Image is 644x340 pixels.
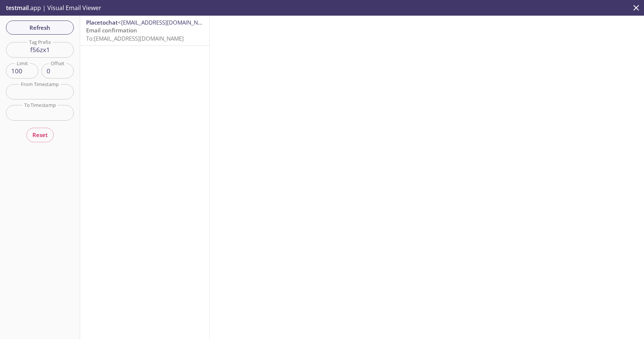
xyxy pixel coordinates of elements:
span: To: [EMAIL_ADDRESS][DOMAIN_NAME] [86,35,184,42]
span: Email confirmation [86,26,137,34]
span: Refresh [12,23,68,32]
span: <[EMAIL_ADDRESS][DOMAIN_NAME]> [118,19,214,26]
span: testmail [6,4,29,12]
nav: emails [80,16,209,46]
button: Reset [26,128,54,142]
span: Reset [32,130,48,140]
span: Placetochat [86,19,118,26]
button: Refresh [6,20,74,35]
div: Placetochat<[EMAIL_ADDRESS][DOMAIN_NAME]>Email confirmationTo:[EMAIL_ADDRESS][DOMAIN_NAME] [80,16,209,45]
